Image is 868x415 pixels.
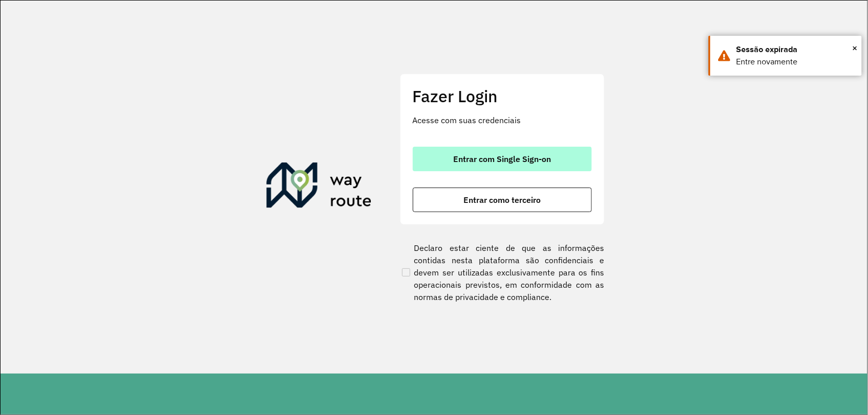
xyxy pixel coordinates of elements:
[453,155,551,163] span: Entrar com Single Sign-on
[852,40,857,56] span: ×
[736,56,854,68] div: Entre novamente
[852,40,857,56] button: Close
[463,196,541,204] span: Entrar como terceiro
[413,188,592,212] button: button
[736,43,854,56] div: Sessão expirada
[413,147,592,171] button: button
[413,86,592,106] h2: Fazer Login
[413,114,592,126] p: Acesse com suas credenciais
[266,163,372,212] img: Roteirizador AmbevTech
[400,242,605,303] label: Declaro estar ciente de que as informações contidas nesta plataforma são confidenciais e devem se...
